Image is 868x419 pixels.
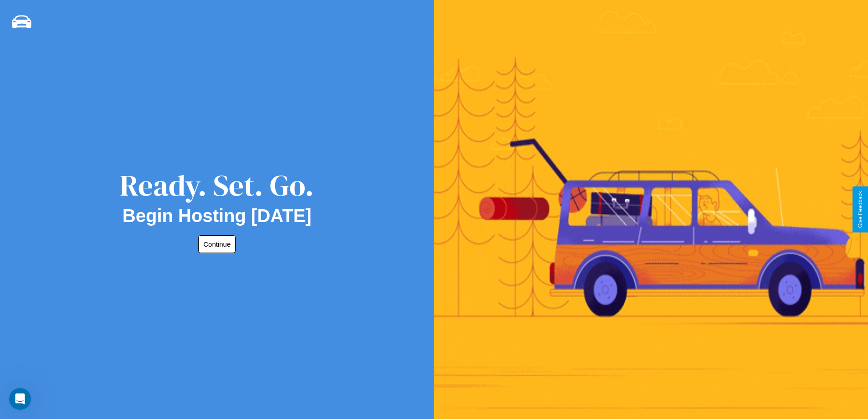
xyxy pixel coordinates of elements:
[120,165,314,206] div: Ready. Set. Go.
[857,191,863,228] div: Give Feedback
[9,388,31,410] iframe: Intercom live chat
[198,235,236,253] button: Continue
[123,206,312,226] h2: Begin Hosting [DATE]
